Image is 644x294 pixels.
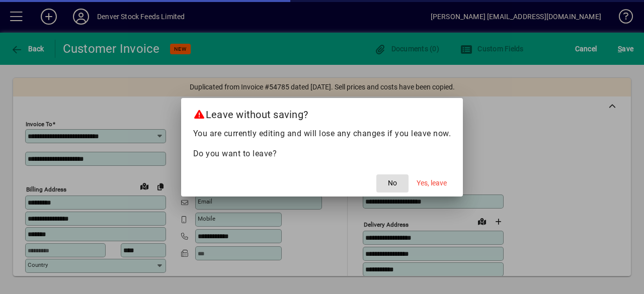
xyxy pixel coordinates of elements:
[181,98,463,127] h2: Leave without saving?
[417,178,447,188] span: Yes, leave
[376,174,409,192] button: No
[193,128,451,140] p: You are currently editing and will lose any changes if you leave now.
[413,174,451,192] button: Yes, leave
[193,148,451,160] p: Do you want to leave?
[388,178,397,188] span: No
